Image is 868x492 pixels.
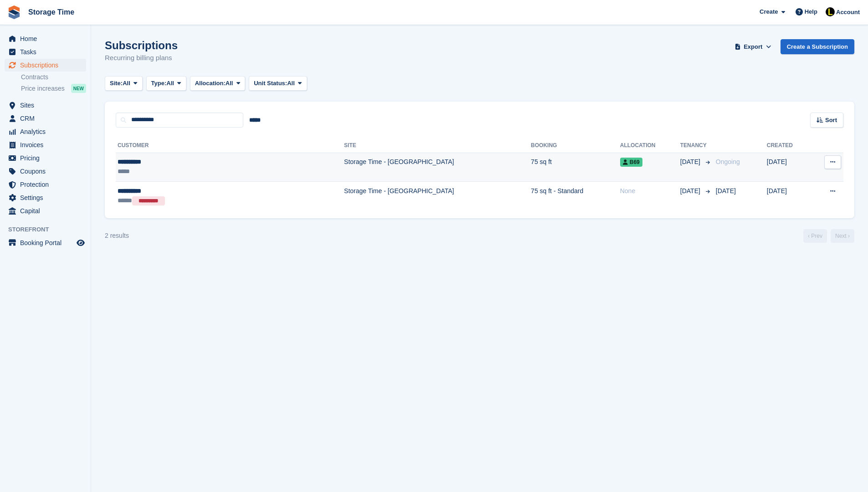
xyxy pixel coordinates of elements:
span: All [166,79,174,88]
span: B69 [620,158,642,167]
a: Price increases NEW [21,83,86,93]
th: Customer [116,138,344,153]
th: Allocation [620,138,680,153]
a: Storage Time [25,5,78,20]
span: Analytics [20,125,75,138]
td: 75 sq ft [531,153,620,182]
th: Tenancy [680,138,712,153]
a: menu [5,99,86,112]
span: Type: [151,79,167,88]
span: Settings [20,191,75,204]
span: All [287,79,295,88]
span: Capital [20,205,75,217]
p: Recurring billing plans [105,53,178,63]
nav: Page [801,229,856,243]
span: Storefront [8,225,91,234]
span: All [226,79,233,88]
a: Preview store [75,237,86,248]
a: menu [5,32,86,45]
a: menu [5,205,86,217]
th: Booking [531,138,620,153]
a: menu [5,59,86,72]
th: Site [344,138,531,153]
button: Type: All [146,76,186,91]
span: Tasks [20,46,75,58]
button: Unit Status: All [249,76,307,91]
button: Allocation: All [190,76,246,91]
a: Next [831,229,854,243]
span: Booking Portal [20,236,75,249]
th: Created [767,138,811,153]
span: Coupons [20,165,75,178]
a: menu [5,152,86,164]
td: [DATE] [767,153,811,182]
div: 2 results [105,231,129,241]
span: [DATE] [680,157,702,167]
span: Unit Status: [254,79,287,88]
span: Site: [110,79,123,88]
h1: Subscriptions [105,39,178,51]
img: Laaibah Sarwar [826,7,835,16]
span: Account [836,8,860,17]
span: Subscriptions [20,59,75,72]
button: Site: All [105,76,143,91]
td: Storage Time - [GEOGRAPHIC_DATA] [344,182,531,211]
div: NEW [71,84,86,93]
a: menu [5,138,86,151]
span: Export [744,42,762,51]
span: Help [805,7,817,16]
a: Previous [803,229,827,243]
a: menu [5,125,86,138]
span: Invoices [20,138,75,151]
span: Sort [825,116,837,125]
span: Price increases [21,84,65,93]
td: 75 sq ft - Standard [531,182,620,211]
span: Home [20,32,75,45]
a: menu [5,236,86,249]
span: CRM [20,112,75,125]
a: menu [5,191,86,204]
a: menu [5,46,86,58]
span: Pricing [20,152,75,164]
button: Export [733,39,773,54]
a: menu [5,112,86,125]
td: [DATE] [767,182,811,211]
a: Contracts [21,73,86,82]
span: [DATE] [680,186,702,196]
span: Allocation: [195,79,226,88]
span: [DATE] [716,187,736,195]
a: menu [5,165,86,178]
span: Ongoing [716,158,740,165]
span: All [123,79,130,88]
a: Create a Subscription [781,39,854,54]
img: stora-icon-8386f47178a22dfd0bd8f6a31ec36ba5ce8667c1dd55bd0f319d3a0aa187defe.svg [7,5,21,19]
span: Sites [20,99,75,112]
td: Storage Time - [GEOGRAPHIC_DATA] [344,153,531,182]
a: menu [5,178,86,191]
span: Create [760,7,778,16]
div: None [620,186,680,196]
span: Protection [20,178,75,191]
